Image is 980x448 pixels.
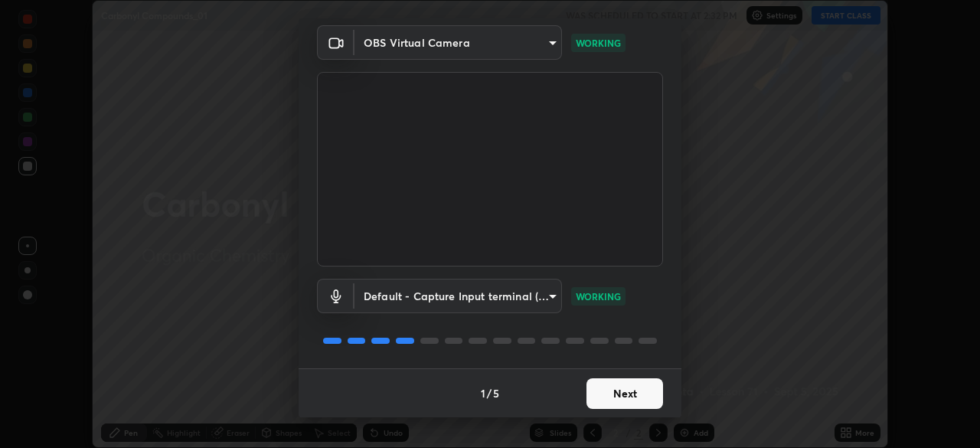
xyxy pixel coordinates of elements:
h4: / [487,385,492,401]
div: OBS Virtual Camera [354,279,562,313]
button: Next [586,378,663,409]
h4: 5 [493,385,499,401]
p: WORKING [576,289,621,303]
p: WORKING [576,36,621,50]
div: OBS Virtual Camera [354,25,562,60]
h4: 1 [481,385,485,401]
